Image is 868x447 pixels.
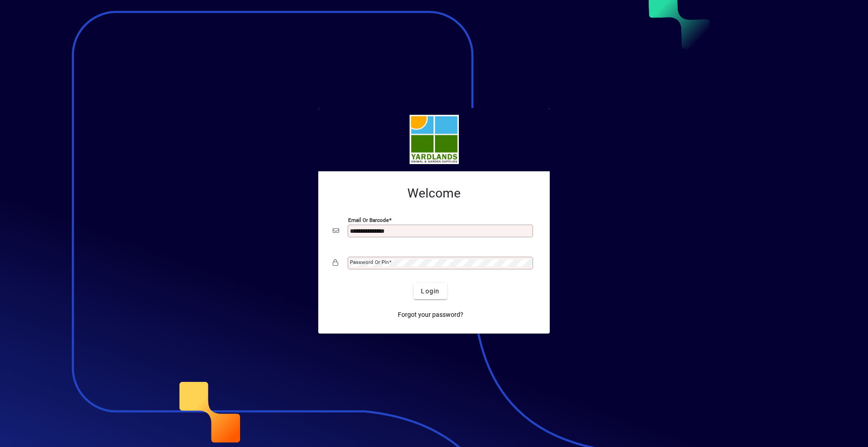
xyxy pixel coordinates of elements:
[421,287,439,296] span: Login
[348,217,389,223] mat-label: Email or Barcode
[398,310,463,320] span: Forgot your password?
[333,186,535,201] h2: Welcome
[414,283,447,299] button: Login
[350,259,389,265] mat-label: Password or Pin
[394,306,467,323] a: Forgot your password?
